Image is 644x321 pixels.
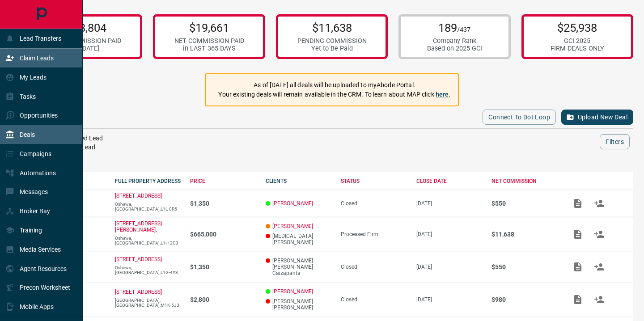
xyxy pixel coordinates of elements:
[266,258,332,276] p: [PERSON_NAME] [PERSON_NAME] Caizapanta
[115,298,182,308] p: [GEOGRAPHIC_DATA],[GEOGRAPHIC_DATA],M1K-5J3
[115,265,182,275] p: Oshawa,[GEOGRAPHIC_DATA],L1G-4Y3
[589,263,610,270] span: Match Clients
[115,220,162,233] a: [STREET_ADDRESS][PERSON_NAME],
[341,264,407,270] div: Closed
[491,296,558,303] p: $980
[115,236,182,245] p: Oshawa,[GEOGRAPHIC_DATA],L1H-2G3
[115,178,182,184] div: FULL PROPERTY ADDRESS
[551,21,604,34] p: $25,938
[427,37,482,45] div: Company Rank
[483,110,556,125] button: Connect to Dot Loop
[416,200,483,207] p: [DATE]
[174,37,244,45] div: NET COMMISSION PAID
[115,256,162,262] a: [STREET_ADDRESS]
[589,200,610,206] span: Match Clients
[51,37,121,45] div: NET COMMISSION PAID
[561,110,633,125] button: Upload New Deal
[416,264,483,270] p: [DATE]
[174,21,244,34] p: $19,661
[600,134,630,149] button: Filters
[190,263,257,270] p: $1,350
[218,90,450,99] p: Your existing deals will remain available in the CRM. To learn about MAP click .
[115,289,162,295] a: [STREET_ADDRESS]
[218,80,450,90] p: As of [DATE] all deals will be uploaded to myAbode Portal.
[567,231,589,237] span: Add / View Documents
[115,193,162,199] a: [STREET_ADDRESS]
[567,263,589,270] span: Add / View Documents
[416,296,483,303] p: [DATE]
[272,200,313,207] a: [PERSON_NAME]
[272,223,313,229] a: [PERSON_NAME]
[297,45,367,52] div: Yet to Be Paid
[491,200,558,207] p: $550
[190,231,257,238] p: $665,000
[427,21,482,34] p: 189
[589,296,610,302] span: Match Clients
[551,45,604,52] div: FIRM DEALS ONLY
[416,178,483,184] div: CLOSE DATE
[341,231,407,237] div: Processed Firm
[266,178,332,184] div: CLIENTS
[297,21,367,34] p: $11,638
[551,37,604,45] div: GCI 2025
[190,296,257,303] p: $2,800
[297,37,367,45] div: PENDING COMMISSION
[174,45,244,52] div: in LAST 365 DAYS
[266,298,332,311] p: [PERSON_NAME] [PERSON_NAME]
[436,91,449,98] a: here
[341,200,407,207] div: Closed
[491,231,558,238] p: $11,638
[51,21,121,34] p: $18,804
[491,263,558,270] p: $550
[427,45,482,52] div: Based on 2025 GCI
[51,45,121,52] div: in [DATE]
[491,178,558,184] div: NET COMMISSION
[457,26,470,34] span: /437
[341,178,407,184] div: STATUS
[416,231,483,237] p: [DATE]
[589,231,610,237] span: Match Clients
[567,296,589,302] span: Add / View Documents
[190,178,257,184] div: PRICE
[115,202,182,211] p: Oshawa,[GEOGRAPHIC_DATA],L1L-0R5
[266,233,332,245] p: [MEDICAL_DATA][PERSON_NAME]
[272,288,313,295] a: [PERSON_NAME]
[190,200,257,207] p: $1,350
[567,200,589,206] span: Add / View Documents
[341,296,407,303] div: Closed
